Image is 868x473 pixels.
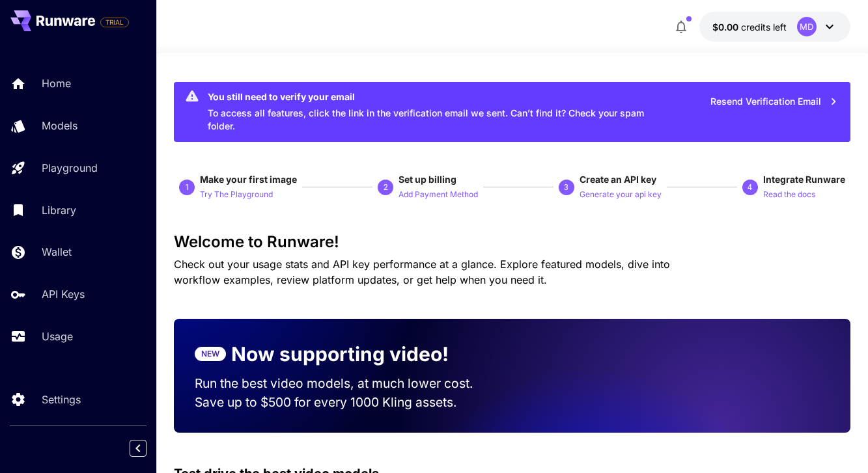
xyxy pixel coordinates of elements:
p: NEW [201,348,219,360]
p: Usage [42,329,73,344]
button: Generate your api key [580,186,662,202]
p: Library [42,202,76,218]
span: Check out your usage stats and API key performance at a glance. Explore featured models, dive int... [174,258,670,286]
p: API Keys [42,286,85,302]
p: Save up to $500 for every 1000 Kling assets. [195,393,491,412]
span: TRIAL [101,18,128,27]
span: Make your first image [200,174,297,185]
span: $0.00 [712,21,741,33]
p: Playground [42,160,98,176]
h3: Welcome to Runware! [174,233,850,251]
span: credits left [741,21,787,33]
p: Try The Playground [200,189,273,201]
div: You still need to verify your email [208,90,671,103]
p: 4 [748,182,752,193]
p: Run the best video models, at much lower cost. [195,374,491,393]
div: $0.00 [712,20,787,34]
button: Collapse sidebar [130,440,147,457]
p: Settings [42,392,81,407]
button: Resend Verification Email [703,88,845,115]
p: 1 [185,182,189,193]
span: Set up billing [399,174,456,185]
div: To access all features, click the link in the verification email we sent. Can’t find it? Check yo... [208,86,671,138]
button: Read the docs [763,186,815,202]
button: $0.00MD [699,12,850,42]
p: 2 [384,182,388,193]
p: Now supporting video! [231,340,449,369]
p: Models [42,118,77,133]
span: Add your payment card to enable full platform functionality. [100,14,129,30]
p: Home [42,75,71,91]
div: Collapse sidebar [139,437,156,460]
button: Add Payment Method [399,186,478,202]
button: Try The Playground [200,186,273,202]
p: Generate your api key [580,189,662,201]
p: 3 [564,182,568,193]
p: Read the docs [763,189,815,201]
p: Add Payment Method [399,189,478,201]
span: Create an API key [580,174,656,185]
p: Wallet [42,244,72,260]
div: MD [797,17,817,36]
span: Integrate Runware [763,174,845,185]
